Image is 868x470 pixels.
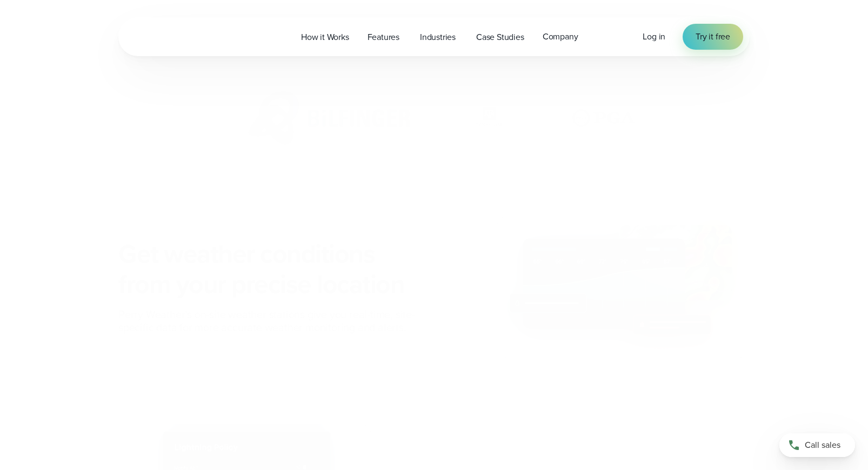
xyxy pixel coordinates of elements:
[543,30,578,43] span: Company
[696,30,730,43] span: Try it free
[476,31,524,44] span: Case Studies
[467,26,533,48] a: Case Studies
[292,26,358,48] a: How it Works
[301,31,349,44] span: How it Works
[420,31,456,44] span: Industries
[779,433,855,457] a: Call sales
[368,31,399,44] span: Features
[683,24,743,50] a: Try it free
[805,439,840,452] span: Call sales
[643,30,665,43] a: Log in
[643,30,665,43] span: Log in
